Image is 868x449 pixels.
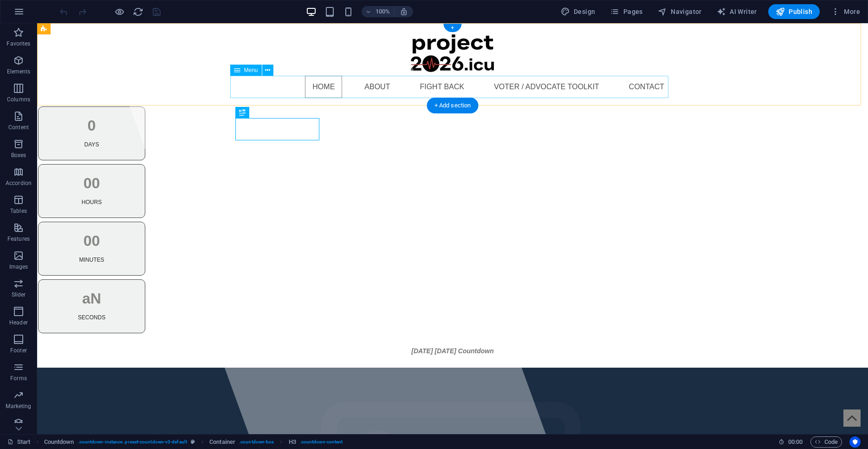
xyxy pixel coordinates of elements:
[827,4,864,19] button: More
[209,436,235,448] span: Click to select. Double-click to edit
[768,4,820,19] button: Publish
[244,67,258,73] span: Menu
[443,24,461,32] div: +
[10,207,27,215] p: Tables
[606,4,646,19] button: Pages
[78,436,187,448] span: . countdown-instance .preset-countdown-v3-default
[778,436,803,448] h6: Session time
[427,98,479,113] div: + Add section
[44,436,74,448] span: Click to select. Double-click to edit
[795,438,796,445] span: :
[7,235,30,243] p: Features
[7,96,30,103] p: Columns
[376,6,390,17] h6: 100%
[400,7,408,16] i: On resize automatically adjust zoom level to fit chosen device.
[849,436,861,448] button: Usercentrics
[815,436,838,448] span: Code
[6,179,32,187] p: Accordion
[44,436,343,448] nav: breadcrumb
[831,7,860,16] span: More
[717,7,757,16] span: AI Writer
[10,375,27,382] p: Forms
[362,6,395,17] button: 100%
[9,319,28,326] p: Header
[788,436,803,448] span: 00 00
[610,7,642,16] span: Pages
[713,4,761,19] button: AI Writer
[8,124,29,131] p: Content
[557,4,599,19] button: Design
[6,40,30,47] p: Favorites
[561,7,596,16] span: Design
[133,7,143,17] i: Reload page
[654,4,706,19] button: Navigator
[658,7,702,16] span: Navigator
[12,291,26,298] p: Slider
[776,7,812,16] span: Publish
[239,436,274,448] span: . countdown-box
[810,436,842,448] button: Code
[557,4,599,19] div: Design (Ctrl+Alt+Y)
[289,436,296,448] span: Click to select. Double-click to edit
[11,152,26,159] p: Boxes
[6,403,31,410] p: Marketing
[7,436,31,448] a: Click to cancel selection. Double-click to open Pages
[132,6,143,17] button: reload
[9,263,28,271] p: Images
[191,439,195,444] i: This element is a customizable preset
[7,68,31,75] p: Elements
[10,347,27,354] p: Footer
[300,436,343,448] span: . countdown-content
[114,6,125,17] button: Click here to leave preview mode and continue editing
